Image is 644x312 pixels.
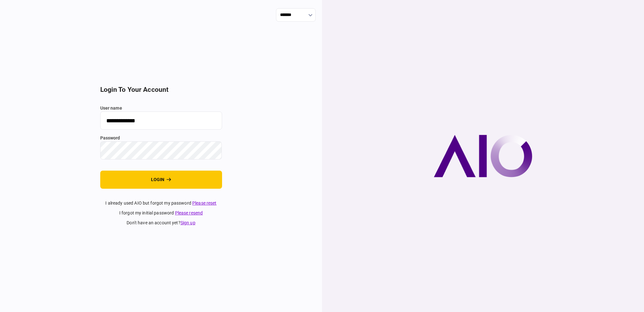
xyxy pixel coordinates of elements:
div: I forgot my initial password [100,210,222,216]
input: user name [100,112,222,130]
label: password [100,135,222,141]
h2: login to your account [100,86,222,94]
button: login [100,171,222,189]
a: Sign up [181,220,195,225]
input: password [100,141,222,159]
div: I already used AIO but forgot my password [100,200,222,207]
a: Please reset [192,200,217,206]
input: show language options [276,8,316,22]
div: don't have an account yet ? [100,220,222,226]
a: Please resend [175,210,203,215]
img: AIO company logo [434,135,532,177]
label: user name [100,105,222,112]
